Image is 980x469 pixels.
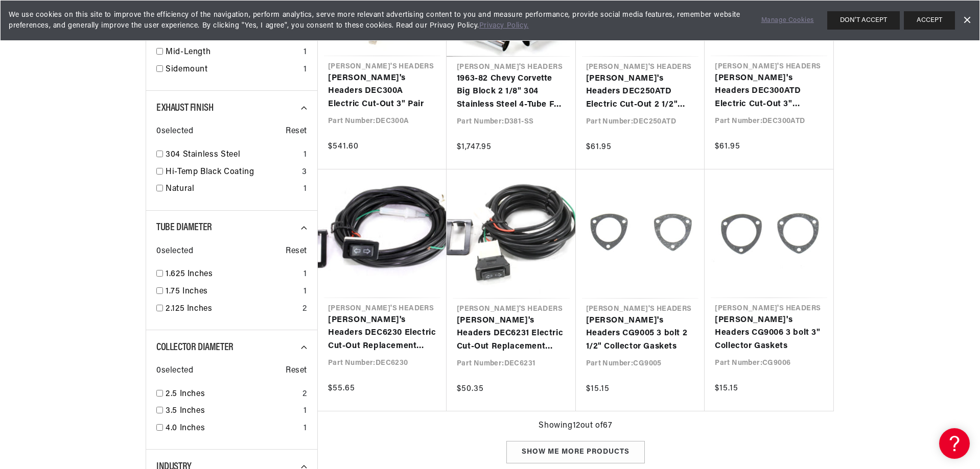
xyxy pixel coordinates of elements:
[286,364,307,378] span: Reset
[166,303,298,316] a: 2.125 Inches
[166,166,298,179] a: Hi-Temp Black Coating
[166,285,299,299] a: 1.75 Inches
[9,10,747,31] span: We use cookies on this site to improve the efficiency of the navigation, perform analytics, serve...
[827,11,900,30] button: DON'T ACCEPT
[904,11,955,30] button: ACCEPT
[304,422,307,435] div: 1
[302,388,307,401] div: 2
[156,342,234,353] span: Collector Diameter
[715,314,823,353] a: [PERSON_NAME]'s Headers CG9006 3 bolt 3" Collector Gaskets
[166,422,299,435] a: 4.0 Inches
[166,46,299,59] a: Mid-Length
[304,285,307,299] div: 1
[959,13,974,28] a: Dismiss Banner
[156,125,193,138] span: 0 selected
[328,72,436,111] a: [PERSON_NAME]'s Headers DEC300A Electric Cut-Out 3" Pair
[479,22,529,30] a: Privacy Policy.
[586,72,695,112] a: [PERSON_NAME]'s Headers DEC250ATD Electric Cut-Out 2 1/2" Stainless Steel Turn Down Each
[761,15,814,26] a: Manage Cookies
[328,314,436,353] a: [PERSON_NAME]'s Headers DEC6230 Electric Cut-Out Replacement Dual Wiring Harness
[304,268,307,281] div: 1
[156,223,212,233] span: Tube Diameter
[304,63,307,77] div: 1
[156,364,193,378] span: 0 selected
[166,183,299,196] a: Natural
[539,419,612,433] span: Showing 12 out of 67
[304,405,307,418] div: 1
[166,149,299,162] a: 304 Stainless Steel
[166,405,299,418] a: 3.5 Inches
[457,72,566,112] a: 1963-82 Chevy Corvette Big Block 2 1/8" 304 Stainless Steel 4-Tube Full Length Sidemount Header
[506,441,645,464] div: Show me more products
[286,245,307,258] span: Reset
[156,103,213,113] span: Exhaust Finish
[586,314,695,354] a: [PERSON_NAME]'s Headers CG9005 3 bolt 2 1/2" Collector Gaskets
[304,183,307,196] div: 1
[304,46,307,59] div: 1
[166,388,298,401] a: 2.5 Inches
[166,268,299,281] a: 1.625 Inches
[304,149,307,162] div: 1
[302,303,307,316] div: 2
[457,314,566,354] a: [PERSON_NAME]'s Headers DEC6231 Electric Cut-Out Replacement Single Wiring Harness
[156,245,193,258] span: 0 selected
[715,72,823,111] a: [PERSON_NAME]'s Headers DEC300ATD Electric Cut-Out 3" Stainless Steel Turn Down Each
[302,166,307,179] div: 3
[286,125,307,138] span: Reset
[166,63,299,77] a: Sidemount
